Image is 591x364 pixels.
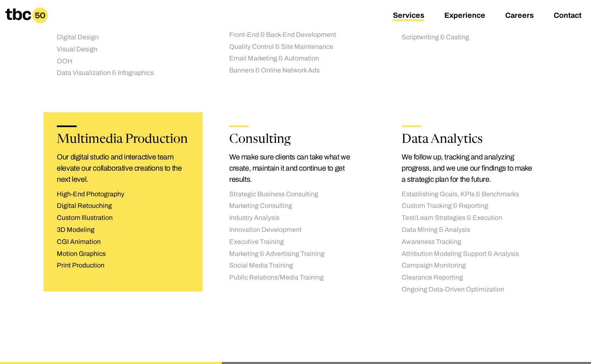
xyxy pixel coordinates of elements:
li: Marketing & Advertising Training [229,250,362,258]
li: Front-End & Back-End Development [229,31,362,39]
h2: Multimedia Production [57,134,189,146]
li: Quality Control & Site Maintenance [229,43,362,51]
h2: Consulting [229,134,362,146]
li: OOH [57,57,189,66]
li: Test/Learn Strategies & Execution [402,214,534,222]
li: Visual Design [57,45,189,54]
li: Data Visualization & Infographics [57,69,189,77]
h2: Data Analytics [402,134,534,146]
li: Print Production [57,261,189,270]
p: We make sure clients can take what we create, maintain it and continue to get results. [229,152,362,185]
li: Data Mining & Analysis [402,226,534,234]
li: Digital Retouching [57,202,189,210]
a: Experience [444,11,485,21]
li: Executive Training [229,238,362,246]
a: Services [393,11,424,21]
li: Awareness Tracking [402,238,534,246]
li: 3D Modeling [57,226,189,234]
li: Establishing Goals, KPIs & Benchmarks [402,190,534,199]
a: Contact [554,11,581,21]
li: Industry Analysis [229,214,362,222]
li: Marketing Consulting [229,202,362,210]
li: Custom Illustration [57,214,189,222]
li: Strategic Business Consulting [229,190,362,199]
li: Attribution Modeling Support & Analysis [402,250,534,258]
li: Innovation Development [229,226,362,234]
p: We follow up, tracking and analyzing progress, and we use our findings to make a strategic plan f... [402,152,534,185]
li: Motion Graphics [57,250,189,258]
li: High-End Photography [57,190,189,199]
li: Social Media Training [229,261,362,270]
li: Scriptwriting & Casting [402,33,534,42]
li: Email Marketing & Automation [229,54,362,63]
a: Careers [505,11,534,21]
li: Campaign Monitoring [402,261,534,270]
li: CGI Animation [57,238,189,246]
li: Clearance Reporting [402,273,534,282]
li: Custom Tracking & Reporting [402,202,534,210]
li: Digital Design [57,33,189,42]
li: Public Relations/Media Training [229,273,362,282]
p: Our digital studio and interactive team elevate our collaborative creations to the next level. [57,152,189,185]
li: Banners & Online Network Ads [229,66,362,75]
li: Ongoing Data-Driven Optimization [402,285,534,294]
